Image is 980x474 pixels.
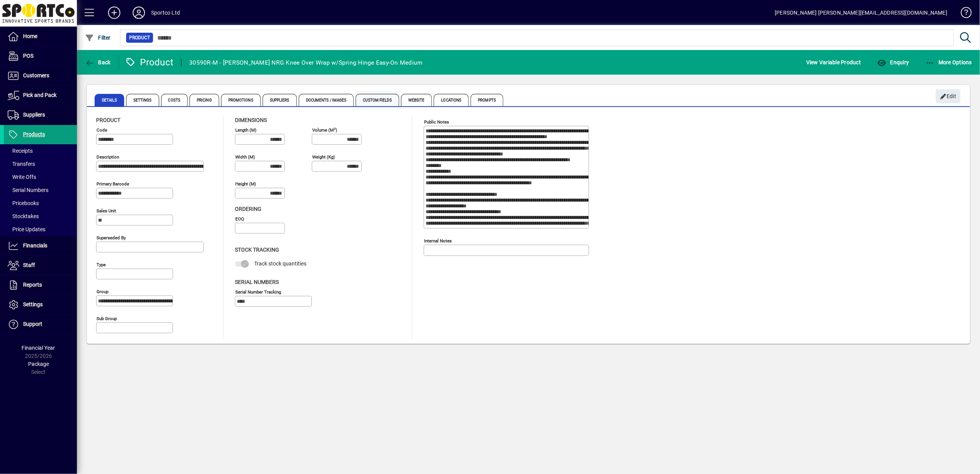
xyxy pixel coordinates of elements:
[235,154,255,160] mat-label: Width (m)
[4,256,77,275] a: Staff
[235,279,279,285] span: Serial Numbers
[434,94,469,106] span: Locations
[925,59,972,65] span: More Options
[8,187,48,193] span: Serial Numbers
[4,157,77,170] a: Transfers
[102,6,126,20] button: Add
[221,94,261,106] span: Promotions
[190,94,219,106] span: Pricing
[235,247,279,253] span: Stock Tracking
[4,66,77,85] a: Customers
[23,131,45,137] span: Products
[235,216,244,222] mat-label: EOQ
[401,94,432,106] span: Website
[806,56,861,68] span: View Variable Product
[424,119,449,125] mat-label: Public Notes
[125,56,174,68] div: Product
[775,7,947,19] div: [PERSON_NAME] [PERSON_NAME][EMAIL_ADDRESS][DOMAIN_NAME]
[23,53,33,59] span: POS
[97,154,119,160] mat-label: Description
[4,315,77,334] a: Support
[8,174,36,180] span: Write Offs
[875,55,911,69] button: Enquiry
[8,148,33,154] span: Receipts
[96,117,120,123] span: Product
[356,94,399,106] span: Custom Fields
[22,345,55,351] span: Financial Year
[161,94,188,106] span: Costs
[23,301,43,307] span: Settings
[254,260,306,267] span: Track stock quantities
[8,200,39,206] span: Pricebooks
[23,92,57,98] span: Pick and Pack
[940,90,957,103] span: Edit
[97,235,126,240] mat-label: Superseded by
[85,59,111,65] span: Back
[235,206,261,212] span: Ordering
[955,2,970,27] a: Knowledge Base
[23,72,49,78] span: Customers
[97,127,107,133] mat-label: Code
[23,282,42,288] span: Reports
[23,112,45,118] span: Suppliers
[97,262,106,267] mat-label: Type
[471,94,503,106] span: Prompts
[4,47,77,66] a: POS
[4,144,77,157] a: Receipts
[23,321,42,327] span: Support
[923,55,974,69] button: More Options
[4,184,77,197] a: Serial Numbers
[83,31,113,45] button: Filter
[4,275,77,295] a: Reports
[23,262,35,268] span: Staff
[235,181,256,187] mat-label: Height (m)
[235,289,281,294] mat-label: Serial Number tracking
[97,208,116,214] mat-label: Sales unit
[23,33,37,39] span: Home
[4,210,77,223] a: Stocktakes
[97,289,108,294] mat-label: Group
[4,105,77,125] a: Suppliers
[804,55,863,69] button: View Variable Product
[8,226,45,232] span: Price Updates
[312,154,335,160] mat-label: Weight (Kg)
[299,94,354,106] span: Documents / Images
[4,197,77,210] a: Pricebooks
[4,86,77,105] a: Pick and Pack
[95,94,124,106] span: Details
[4,295,77,314] a: Settings
[126,6,151,20] button: Profile
[4,170,77,184] a: Write Offs
[77,55,119,69] app-page-header-button: Back
[4,223,77,236] a: Price Updates
[129,34,150,42] span: Product
[936,89,960,103] button: Edit
[4,236,77,255] a: Financials
[8,161,35,167] span: Transfers
[877,59,909,65] span: Enquiry
[312,127,337,133] mat-label: Volume (m )
[97,181,129,187] mat-label: Primary barcode
[83,55,113,69] button: Back
[4,27,77,46] a: Home
[8,213,39,219] span: Stocktakes
[424,238,452,244] mat-label: Internal Notes
[85,35,111,41] span: Filter
[151,7,180,19] div: Sportco Ltd
[334,127,336,130] sup: 3
[97,316,117,321] mat-label: Sub group
[235,117,267,123] span: Dimensions
[189,57,423,69] div: 30590R-M - [PERSON_NAME] NRG Knee Over Wrap w/Spring Hinge Easy-On Medium
[23,242,47,249] span: Financials
[28,361,49,367] span: Package
[263,94,297,106] span: Suppliers
[126,94,159,106] span: Settings
[235,127,256,133] mat-label: Length (m)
